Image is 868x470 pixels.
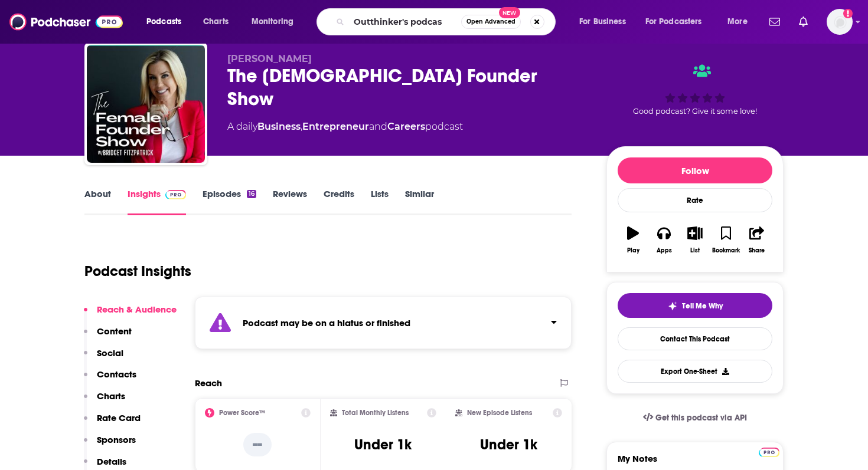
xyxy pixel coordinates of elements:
[571,12,641,31] button: open menu
[648,219,679,261] button: Apps
[405,188,434,215] a: Similar
[354,436,412,453] h3: Under 1k
[618,157,772,183] button: Follow
[668,301,677,311] img: tell me why sparkle
[627,247,639,254] div: Play
[712,247,740,254] div: Bookmark
[467,409,532,417] h2: New Episode Listens
[219,409,265,417] h2: Power Score™
[203,188,256,215] a: Episodes16
[273,188,307,215] a: Reviews
[843,9,853,18] svg: Add a profile image
[618,293,772,318] button: tell me why sparkleTell Me Why
[97,412,141,423] p: Rate Card
[618,219,648,261] button: Play
[97,304,177,315] p: Reach & Audience
[342,409,409,417] h2: Total Monthly Listens
[165,190,186,199] img: Podchaser Pro
[146,14,181,30] span: Podcasts
[719,12,762,31] button: open menu
[195,12,236,31] a: Charts
[84,262,191,280] h1: Podcast Insights
[749,247,765,254] div: Share
[606,53,784,126] div: Good podcast? Give it some love!
[657,247,672,254] div: Apps
[349,12,461,31] input: Search podcasts, credits, & more...
[97,347,123,359] p: Social
[97,369,136,380] p: Contacts
[794,12,812,32] a: Show notifications dropdown
[84,412,141,434] button: Rate Card
[227,120,463,134] div: A daily podcast
[128,188,186,215] a: InsightsPodchaser Pro
[742,219,772,261] button: Share
[634,403,756,432] a: Get this podcast via API
[765,12,785,32] a: Show notifications dropdown
[369,121,387,132] span: and
[645,14,702,30] span: For Podcasters
[203,14,229,30] span: Charts
[655,413,747,423] span: Get this podcast via API
[247,190,256,198] div: 16
[252,14,293,30] span: Monitoring
[243,433,272,456] p: --
[638,12,719,31] button: open menu
[579,14,626,30] span: For Business
[97,390,125,402] p: Charts
[466,19,515,25] span: Open Advanced
[97,434,136,445] p: Sponsors
[84,390,125,412] button: Charts
[257,121,301,132] a: Business
[84,304,177,326] button: Reach & Audience
[499,7,520,18] span: New
[680,219,710,261] button: List
[97,456,126,467] p: Details
[87,45,205,163] img: The Female Founder Show
[324,188,354,215] a: Credits
[727,14,748,30] span: More
[84,434,136,456] button: Sponsors
[243,317,410,328] strong: Podcast may be on a hiatus or finished
[328,8,567,35] div: Search podcasts, credits, & more...
[827,9,853,35] span: Logged in as megcassidy
[84,188,111,215] a: About
[302,121,369,132] a: Entrepreneur
[227,53,312,64] span: [PERSON_NAME]
[461,15,521,29] button: Open AdvancedNew
[84,369,136,390] button: Contacts
[195,377,222,389] h2: Reach
[301,121,302,132] span: ,
[710,219,741,261] button: Bookmark
[84,347,123,369] button: Social
[618,327,772,350] a: Contact This Podcast
[243,12,309,31] button: open menu
[633,107,757,116] span: Good podcast? Give it some love!
[759,448,779,457] img: Podchaser Pro
[97,326,132,337] p: Content
[138,12,197,31] button: open menu
[195,297,572,349] section: Click to expand status details
[618,360,772,383] button: Export One-Sheet
[759,446,779,457] a: Pro website
[480,436,537,453] h3: Under 1k
[618,188,772,212] div: Rate
[371,188,389,215] a: Lists
[827,9,853,35] img: User Profile
[827,9,853,35] button: Show profile menu
[682,301,723,311] span: Tell Me Why
[690,247,700,254] div: List
[84,326,132,347] button: Content
[387,121,425,132] a: Careers
[9,11,123,33] img: Podchaser - Follow, Share and Rate Podcasts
